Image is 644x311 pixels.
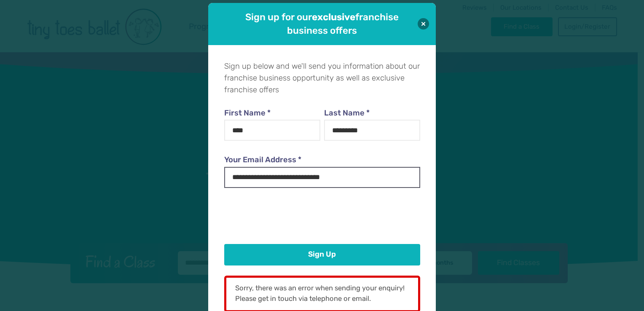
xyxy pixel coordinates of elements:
[224,154,420,166] label: Your Email Address *
[224,198,352,231] iframe: reCAPTCHA
[312,11,355,23] strong: exclusive
[224,244,420,265] button: Sign Up
[224,61,420,96] p: Sign up below and we'll send you information about our franchise business opportunity as well as ...
[224,107,320,119] label: First Name *
[324,107,420,119] label: Last Name *
[232,11,412,37] h1: Sign up for our franchise business offers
